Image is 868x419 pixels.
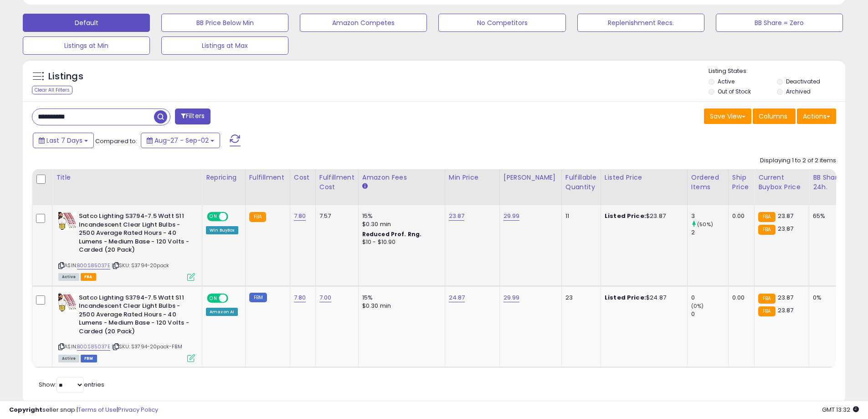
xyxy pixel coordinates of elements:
span: Compared to: [95,137,137,145]
label: Archived [786,88,811,95]
a: 29.99 [503,212,520,221]
strong: Copyright [9,405,42,414]
button: Columns [753,109,796,124]
b: Satco Lighting S3794-7.5 Watt S11 Incandescent Clear Light Bulbs - 2500 Average Rated Hours - 40 ... [79,294,190,338]
span: All listings currently available for purchase on Amazon [58,273,79,281]
button: No Competitors [438,14,565,32]
div: $24.87 [605,294,680,302]
span: ON [208,294,219,302]
button: BB Price Below Min [161,14,288,32]
button: Default [23,14,150,32]
span: OFF [227,294,241,302]
button: BB Share = Zero [716,14,843,32]
span: | SKU: S3794-20pack [112,262,169,269]
div: Listed Price [605,173,683,182]
span: Aug-27 - Sep-02 [154,136,209,145]
div: 3 [691,212,728,220]
div: 0.00 [732,212,747,220]
button: Listings at Min [23,36,150,55]
b: Listed Price: [605,212,646,220]
div: Clear All Filters [32,86,72,94]
a: Terms of Use [78,405,117,414]
div: 23 [565,294,594,302]
div: 0% [813,294,843,302]
button: Save View [704,109,751,124]
div: Min Price [449,173,496,182]
div: Cost [294,173,312,182]
a: B00S85037E [77,262,110,269]
div: Amazon AI [206,308,238,316]
div: 0 [691,294,728,302]
button: Listings at Max [161,36,288,55]
h5: Listings [48,70,83,83]
span: FBA [81,273,96,281]
p: Listing States: [709,67,845,76]
div: 0 [691,310,728,318]
div: 15% [362,212,438,220]
div: Repricing [206,173,241,182]
span: 23.87 [778,224,794,233]
button: Aug-27 - Sep-02 [141,133,220,148]
small: FBA [758,212,775,222]
span: OFF [227,213,241,221]
span: 2025-09-10 13:32 GMT [822,405,859,414]
button: Amazon Competes [300,14,427,32]
div: Win BuyBox [206,226,238,234]
div: ASIN: [58,212,195,279]
div: $10 - $10.90 [362,238,438,246]
small: FBA [758,294,775,304]
div: Current Buybox Price [758,173,805,192]
a: 7.80 [294,212,306,221]
a: 7.00 [319,293,332,302]
div: Fulfillable Quantity [565,173,597,192]
button: Last 7 Days [33,133,94,148]
div: 65% [813,212,843,220]
label: Deactivated [786,78,820,85]
div: Fulfillment Cost [319,173,354,192]
div: $0.30 min [362,302,438,310]
div: BB Share 24h. [813,173,846,192]
span: FBM [81,355,97,362]
a: 7.80 [294,293,306,302]
div: $23.87 [605,212,680,220]
button: Actions [797,109,836,124]
b: Satco Lighting S3794-7.5 Watt S11 Incandescent Clear Light Bulbs - 2500 Average Rated Hours - 40 ... [79,212,190,257]
b: Reduced Prof. Rng. [362,230,422,238]
a: B00S85037E [77,343,110,351]
span: Last 7 Days [46,136,82,145]
div: Ship Price [732,173,750,192]
a: Privacy Policy [118,405,158,414]
div: Ordered Items [691,173,724,192]
div: Amazon Fees [362,173,441,182]
a: 23.87 [449,212,465,221]
small: (50%) [697,221,713,228]
small: FBA [758,306,775,316]
b: Listed Price: [605,293,646,302]
div: 0.00 [732,294,747,302]
span: ON [208,213,219,221]
small: FBA [758,225,775,235]
div: Title [56,173,198,182]
span: Columns [759,112,787,121]
div: seller snap | | [9,406,158,414]
div: ASIN: [58,294,195,361]
div: $0.30 min [362,220,438,228]
a: 29.99 [503,293,520,302]
span: 23.87 [778,293,794,302]
div: 11 [565,212,594,220]
label: Active [718,78,734,85]
div: Displaying 1 to 2 of 2 items [760,156,836,165]
span: Show: entries [39,380,104,389]
div: 7.57 [319,212,351,220]
img: 51XJ9dzHakL._SL40_.jpg [58,294,77,312]
div: 2 [691,228,728,237]
span: 23.87 [778,212,794,220]
small: (0%) [691,302,704,310]
button: Replenishment Recs. [577,14,704,32]
small: FBM [249,293,267,302]
div: Fulfillment [249,173,286,182]
div: [PERSON_NAME] [503,173,558,182]
a: 24.87 [449,293,465,302]
span: All listings currently available for purchase on Amazon [58,355,79,362]
small: FBA [249,212,266,222]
